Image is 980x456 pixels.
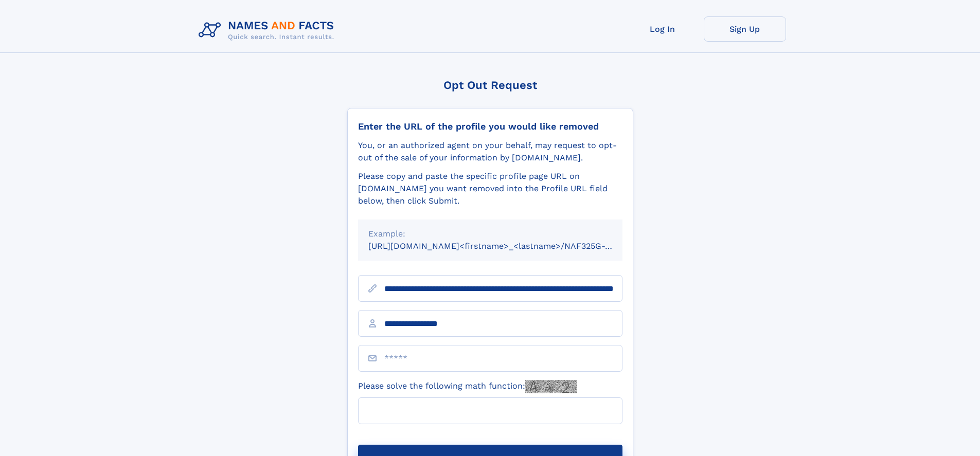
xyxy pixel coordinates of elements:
[358,170,622,207] div: Please copy and paste the specific profile page URL on [DOMAIN_NAME] you want removed into the Pr...
[704,16,786,42] a: Sign Up
[358,380,577,393] label: Please solve the following math function:
[358,139,622,164] div: You, or an authorized agent on your behalf, may request to opt-out of the sale of your informatio...
[194,16,343,44] img: Logo Names and Facts
[621,16,704,42] a: Log In
[368,228,612,240] div: Example:
[347,79,633,92] div: Opt Out Request
[358,121,622,132] div: Enter the URL of the profile you would like removed
[368,241,642,251] small: [URL][DOMAIN_NAME]<firstname>_<lastname>/NAF325G-xxxxxxxx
